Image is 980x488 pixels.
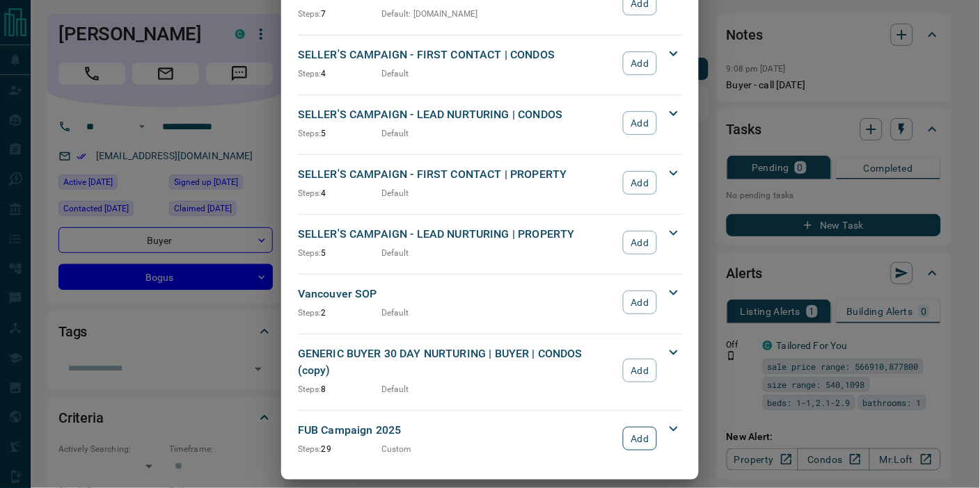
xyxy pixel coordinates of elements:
p: SELLER'S CAMPAIGN - FIRST CONTACT | CONDOS [298,47,616,63]
span: Steps: [298,248,322,258]
p: 4 [298,187,381,200]
div: SELLER'S CAMPAIGN - LEAD NURTURING | PROPERTYSteps:5DefaultAdd [298,223,682,262]
div: GENERIC BUYER 30 DAY NURTURING | BUYER | CONDOS (copy)Steps:8DefaultAdd [298,343,682,398]
p: 4 [298,67,381,80]
div: FUB Campaign 2025Steps:29CustomAdd [298,419,682,458]
p: SELLER'S CAMPAIGN - FIRST CONTACT | PROPERTY [298,166,616,183]
button: Add [623,231,657,254]
p: Default [381,67,409,80]
div: Vancouver SOPSteps:2DefaultAdd [298,283,682,322]
p: SELLER'S CAMPAIGN - LEAD NURTURING | PROPERTY [298,226,616,243]
span: Steps: [298,384,322,394]
p: 8 [298,383,381,396]
p: Vancouver SOP [298,286,616,302]
p: GENERIC BUYER 30 DAY NURTURING | BUYER | CONDOS (copy) [298,345,616,379]
p: Default [381,247,409,259]
button: Add [623,291,657,314]
p: Default [381,127,409,140]
p: 29 [298,443,381,455]
p: Default [381,187,409,200]
div: SELLER'S CAMPAIGN - FIRST CONTACT | PROPERTYSteps:4DefaultAdd [298,163,682,202]
p: 2 [298,307,381,319]
button: Add [623,359,657,382]
p: SELLER'S CAMPAIGN - LEAD NURTURING | CONDOS [298,106,616,123]
span: Steps: [298,69,322,79]
span: Steps: [298,129,322,138]
span: Steps: [298,444,322,454]
p: FUB Campaign 2025 [298,422,616,439]
button: Add [623,51,657,75]
button: Add [623,427,657,450]
p: 5 [298,247,381,259]
span: Steps: [298,9,322,19]
p: 7 [298,8,381,20]
button: Add [623,171,657,195]
p: 5 [298,127,381,140]
p: Custom [381,443,412,455]
p: Default : [DOMAIN_NAME] [381,8,478,20]
div: SELLER'S CAMPAIGN - LEAD NURTURING | CONDOSSteps:5DefaultAdd [298,104,682,143]
span: Steps: [298,188,322,198]
p: Default [381,307,409,319]
span: Steps: [298,308,322,318]
p: Default [381,383,409,396]
div: SELLER'S CAMPAIGN - FIRST CONTACT | CONDOSSteps:4DefaultAdd [298,44,682,83]
button: Add [623,111,657,135]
